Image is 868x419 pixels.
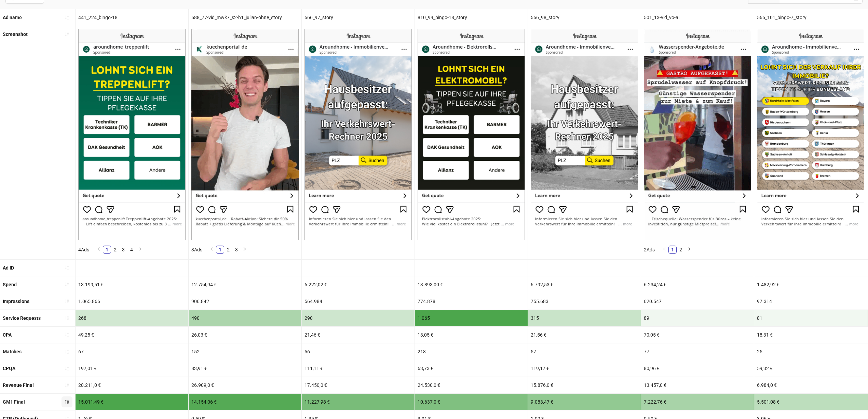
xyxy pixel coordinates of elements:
[644,29,751,240] img: Screenshot 6798101669175
[76,310,188,326] div: 268
[189,377,301,393] div: 26.909,0 €
[119,246,127,254] li: 3
[302,343,415,360] div: 56
[641,343,754,360] div: 77
[65,349,69,354] span: sort-ascending
[660,246,668,254] li: Previous Page
[528,394,641,410] div: 9.083,47 €
[65,383,69,388] span: sort-ascending
[754,310,867,326] div: 81
[528,276,641,293] div: 6.792,53 €
[3,299,29,304] b: Impressions
[641,394,754,410] div: 7.222,76 €
[641,9,754,26] div: 501_13-vid_vo-ai
[76,327,188,343] div: 49,25 €
[641,276,754,293] div: 6.234,24 €
[189,9,301,26] div: 588_77-vid_mwk7_s2-h1_julian-ohne_story
[127,246,136,254] li: 4
[76,276,188,293] div: 13.199,51 €
[65,282,69,287] span: sort-ascending
[3,382,34,388] b: Revenue Final
[641,310,754,326] div: 89
[3,399,25,405] b: GM1 Final
[189,394,301,410] div: 14.154,06 €
[224,246,232,254] li: 2
[757,29,864,240] img: Screenshot 120227134548540519
[641,360,754,377] div: 80,96 €
[302,327,415,343] div: 21,46 €
[128,246,135,253] a: 4
[302,310,415,326] div: 290
[754,293,867,310] div: 97.314
[302,394,415,410] div: 11.227,98 €
[418,29,525,240] img: Screenshot 120229979215990556
[641,377,754,393] div: 13.457,0 €
[528,9,641,26] div: 566_98_story
[76,360,188,377] div: 197,01 €
[528,293,641,310] div: 755.683
[3,315,41,321] b: Service Requests
[3,349,22,354] b: Matches
[304,29,412,240] img: Screenshot 120226314826890519
[302,377,415,393] div: 17.450,0 €
[65,315,69,320] span: sort-ascending
[415,343,528,360] div: 218
[687,247,691,251] span: right
[754,276,867,293] div: 1.482,92 €
[3,15,22,20] b: Ad name
[415,360,528,377] div: 63,73 €
[76,343,188,360] div: 67
[191,247,202,252] span: 3 Ads
[302,293,415,310] div: 564.984
[216,246,224,253] a: 1
[65,332,69,337] span: sort-ascending
[65,366,69,371] span: sort-ascending
[76,394,188,410] div: 15.011,49 €
[78,29,186,240] img: Screenshot 6848449026936
[302,276,415,293] div: 6.222,02 €
[189,343,301,360] div: 152
[65,265,69,270] span: sort-ascending
[243,247,247,251] span: right
[3,282,17,287] b: Spend
[103,246,111,253] a: 1
[3,31,28,37] b: Screenshot
[191,29,299,240] img: Screenshot 6903829701661
[189,360,301,377] div: 83,91 €
[677,246,684,253] a: 2
[136,246,144,254] li: Next Page
[225,246,232,253] a: 2
[685,246,693,254] li: Next Page
[754,394,867,410] div: 5.501,08 €
[95,246,103,254] button: left
[3,332,12,338] b: CPA
[120,246,127,253] a: 3
[528,377,641,393] div: 15.876,0 €
[76,9,188,26] div: 441_224_bingo-18
[669,246,676,253] a: 1
[111,246,119,254] li: 2
[641,293,754,310] div: 620.547
[415,9,528,26] div: 810_99_bingo-18_story
[189,276,301,293] div: 12.754,94 €
[415,276,528,293] div: 13.893,00 €
[78,247,89,252] span: 4 Ads
[528,360,641,377] div: 119,17 €
[415,394,528,410] div: 10.637,0 €
[677,246,685,254] li: 2
[210,247,214,251] span: left
[241,246,249,254] button: right
[754,343,867,360] div: 25
[641,327,754,343] div: 70,05 €
[95,246,103,254] li: Previous Page
[189,327,301,343] div: 26,03 €
[302,360,415,377] div: 111,11 €
[415,327,528,343] div: 13,05 €
[754,360,867,377] div: 59,32 €
[754,327,867,343] div: 18,31 €
[103,246,111,254] li: 1
[528,327,641,343] div: 21,56 €
[528,310,641,326] div: 315
[216,246,224,254] li: 1
[754,9,867,26] div: 566_101_bingo-7_story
